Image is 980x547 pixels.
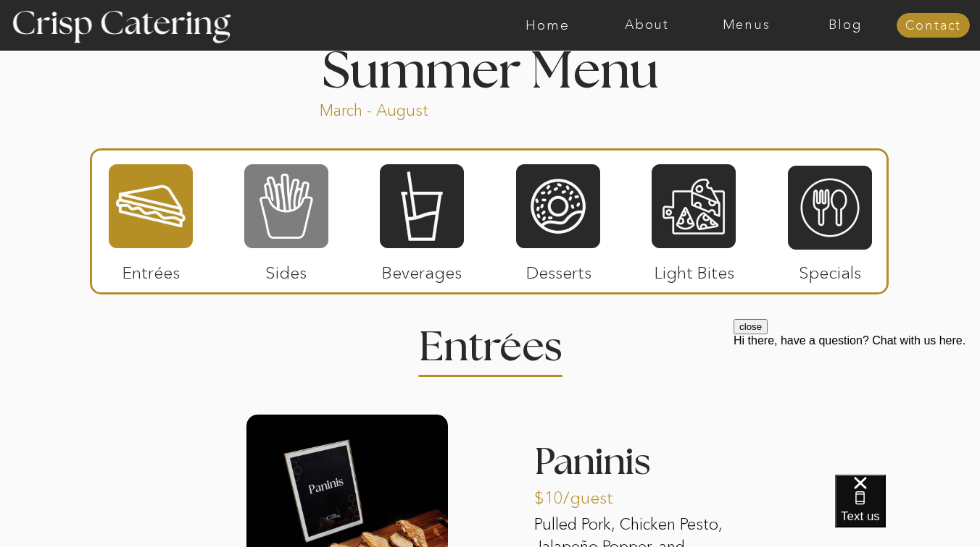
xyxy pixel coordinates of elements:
a: Home [498,18,597,33]
a: About [597,18,697,33]
a: Menus [697,18,796,33]
iframe: podium webchat widget bubble [835,475,980,547]
a: Contact [897,19,970,33]
p: $10/guest [534,473,631,515]
p: March - August [320,100,519,116]
p: Light Bites [646,248,742,290]
p: Specials [781,248,878,290]
h2: Entrees [419,327,561,355]
h1: Summer Menu [288,47,692,90]
p: Entrées [103,248,199,290]
a: Blog [796,18,895,33]
p: Beverages [373,248,470,290]
h3: Paninis [534,444,736,490]
p: Desserts [510,248,607,290]
iframe: podium webchat widget prompt [734,319,980,493]
p: Sides [238,248,334,290]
